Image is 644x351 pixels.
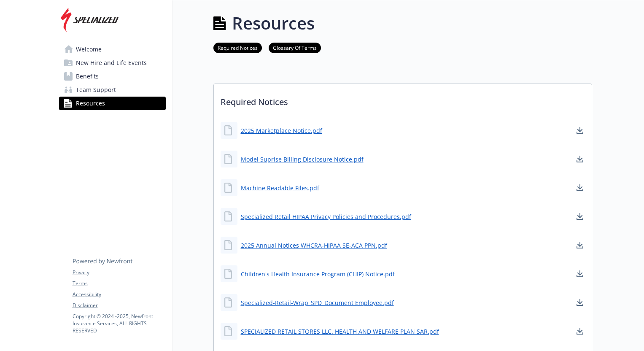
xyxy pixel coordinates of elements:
[73,302,165,309] a: Disclaimer
[575,326,585,336] a: download document
[76,43,102,56] span: Welcome
[73,291,165,298] a: Accessibility
[59,83,166,97] a: Team Support
[59,70,166,83] a: Benefits
[241,241,387,250] a: 2025 Annual Notices WHCRA-HIPAA SE-ACA PPN.pdf
[575,154,585,164] a: download document
[232,11,315,36] h1: Resources
[241,126,322,135] a: 2025 Marketplace Notice.pdf
[575,125,585,135] a: download document
[59,43,166,56] a: Welcome
[241,298,394,307] a: Specialized-Retail-Wrap_SPD_Document Employee.pdf
[575,297,585,308] a: download document
[59,97,166,110] a: Resources
[575,240,585,250] a: download document
[575,183,585,193] a: download document
[76,56,147,70] span: New Hire and Life Events
[214,84,592,115] p: Required Notices
[575,269,585,279] a: download document
[59,56,166,70] a: New Hire and Life Events
[241,327,439,336] a: SPECIALIZED RETAIL STORES LLC. HEALTH AND WELFARE PLAN SAR.pdf
[73,269,165,276] a: Privacy
[76,97,105,110] span: Resources
[241,212,411,221] a: Specialized Retail HIPAA Privacy Policies and Procedures.pdf
[213,43,262,51] a: Required Notices
[575,211,585,221] a: download document
[241,155,364,164] a: Model Suprise Billing Disclosure Notice.pdf
[241,184,319,192] a: Machine Readable Files.pdf
[76,83,116,97] span: Team Support
[269,43,321,51] a: Glossary Of Terms
[241,270,395,278] a: Children's Health Insurance Program (CHIP) Notice.pdf
[73,280,165,287] a: Terms
[73,313,165,334] p: Copyright © 2024 - 2025 , Newfront Insurance Services, ALL RIGHTS RESERVED
[76,70,99,83] span: Benefits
